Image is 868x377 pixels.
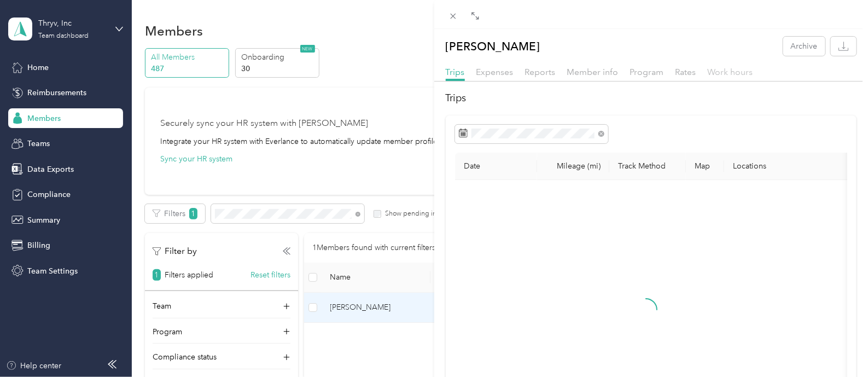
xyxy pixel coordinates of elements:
[807,316,868,377] iframe: Everlance-gr Chat Button Frame
[455,153,537,180] th: Date
[630,67,664,77] span: Program
[537,153,609,180] th: Mileage (mi)
[525,67,556,77] span: Reports
[675,67,696,77] span: Rates
[609,153,686,180] th: Track Method
[567,67,619,77] span: Member info
[476,67,514,77] span: Expenses
[686,153,724,180] th: Map
[446,37,540,56] p: [PERSON_NAME]
[783,37,825,56] button: Archive
[446,67,465,77] span: Trips
[446,91,857,106] h2: Trips
[708,67,753,77] span: Work hours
